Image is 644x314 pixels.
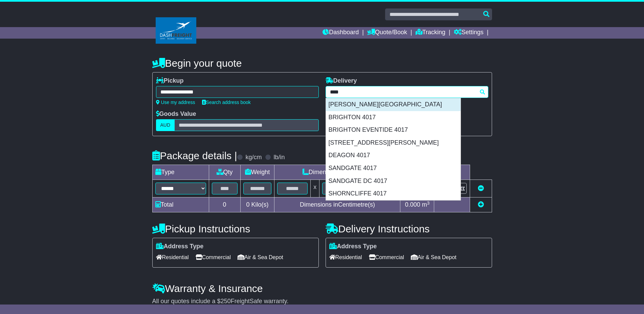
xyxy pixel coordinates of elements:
div: [PERSON_NAME][GEOGRAPHIC_DATA] [326,98,461,111]
label: lb/in [273,154,285,161]
h4: Begin your quote [152,58,492,69]
span: Commercial [369,252,404,263]
label: Address Type [156,243,204,250]
label: Goods Value [156,110,196,118]
td: Qty [209,165,240,180]
label: kg/cm [245,154,262,161]
span: Air & Sea Depot [238,252,283,263]
span: m [422,201,430,208]
label: AUD [156,119,175,131]
a: Use my address [156,100,195,105]
div: BRIGHTON 4017 [326,111,461,124]
sup: 3 [427,201,430,206]
h4: Delivery Instructions [326,223,492,234]
typeahead: Please provide city [326,86,488,98]
label: Pickup [156,77,184,85]
td: Dimensions in Centimetre(s) [274,197,400,212]
span: Residential [329,252,362,263]
label: Delivery [326,77,357,85]
a: Tracking [416,27,445,39]
h4: Warranty & Insurance [152,283,492,294]
span: 0 [246,201,249,208]
div: SANDGATE 4017 [326,162,461,175]
a: Search address book [202,100,251,105]
div: BRIGHTON EVENTIDE 4017 [326,124,461,137]
label: Address Type [329,243,377,250]
div: [STREET_ADDRESS][PERSON_NAME] [326,137,461,149]
a: Quote/Book [367,27,407,39]
span: 0.000 [405,201,420,208]
a: Settings [454,27,484,39]
td: Dimensions (L x W x H) [274,165,400,180]
div: SHORNCLIFFE 4017 [326,187,461,200]
a: Dashboard [323,27,359,39]
span: Commercial [196,252,231,263]
td: 0 [209,197,240,212]
div: DEAGON 4017 [326,149,461,162]
span: 250 [221,298,231,305]
div: All our quotes include a $ FreightSafe warranty. [152,298,492,305]
span: Residential [156,252,189,263]
h4: Package details | [152,150,237,161]
td: Kilo(s) [240,197,274,212]
td: Type [152,165,209,180]
div: SANDGATE DC 4017 [326,175,461,188]
a: Remove this item [478,185,484,192]
span: Air & Sea Depot [411,252,457,263]
h4: Pickup Instructions [152,223,319,234]
td: Weight [240,165,274,180]
td: x [311,180,319,197]
a: Add new item [478,201,484,208]
td: Total [152,197,209,212]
